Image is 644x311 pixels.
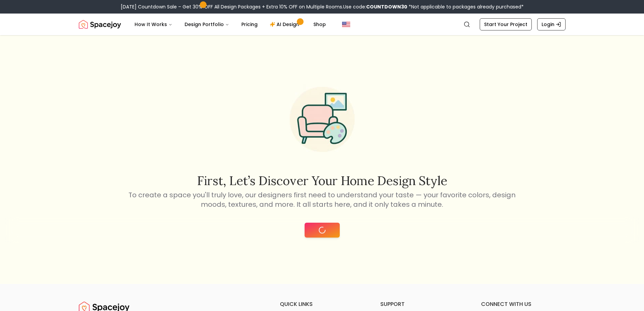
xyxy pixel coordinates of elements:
[407,3,524,10] span: *Not applicable to packages already purchased*
[308,18,331,31] a: Shop
[129,18,178,31] button: How It Works
[179,18,235,31] button: Design Portfolio
[343,3,407,10] span: Use code:
[480,18,532,30] a: Start Your Project
[481,300,566,308] h6: connect with us
[79,14,566,35] nav: Global
[537,18,566,30] a: Login
[127,174,517,187] h2: First, let’s discover your home design style
[79,18,121,31] a: Spacejoy
[127,190,517,209] p: To create a space you'll truly love, our designers first need to understand your taste — your fav...
[121,3,524,10] div: [DATE] Countdown Sale – Get 30% OFF All Design Packages + Extra 10% OFF on Multiple Rooms.
[366,3,407,10] b: COUNTDOWN30
[264,18,307,31] a: AI Design
[79,18,121,31] img: Spacejoy Logo
[380,300,465,308] h6: support
[279,76,365,162] img: Start Style Quiz Illustration
[129,18,331,31] nav: Main
[236,18,263,31] a: Pricing
[280,300,364,308] h6: quick links
[342,20,350,28] img: United States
